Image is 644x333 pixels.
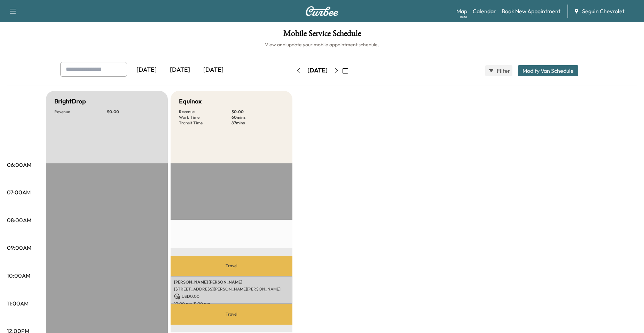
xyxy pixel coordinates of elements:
p: [PERSON_NAME] [PERSON_NAME] [174,279,289,285]
p: $ 0.00 [231,109,284,115]
div: [DATE] [163,62,197,78]
p: 87 mins [231,120,284,126]
p: 06:00AM [7,161,31,169]
p: USD 0.00 [174,293,289,300]
p: 07:00AM [7,188,31,196]
h6: View and update your mobile appointment schedule. [7,41,637,48]
p: Revenue [54,109,107,115]
div: [DATE] [307,66,328,75]
button: Filter [485,65,512,76]
a: MapBeta [456,7,467,15]
p: 08:00AM [7,216,31,224]
p: 60 mins [231,115,284,120]
div: [DATE] [197,62,230,78]
h1: Mobile Service Schedule [7,29,637,41]
p: Travel [171,304,292,324]
p: [STREET_ADDRESS][PERSON_NAME][PERSON_NAME] [174,286,289,292]
p: 09:00AM [7,243,31,252]
p: Travel [171,256,292,276]
p: $ 0.00 [107,109,159,115]
div: [DATE] [130,62,163,78]
a: Calendar [473,7,496,15]
span: Seguin Chevrolet [582,7,625,15]
h5: Equinox [179,96,202,106]
img: Curbee Logo [305,6,339,16]
button: Modify Van Schedule [518,65,578,76]
a: Book New Appointment [502,7,560,15]
p: Revenue [179,109,231,115]
p: Transit Time [179,120,231,126]
span: Filter [497,67,509,75]
h5: BrightDrop [54,96,86,106]
p: 10:00AM [7,271,30,280]
p: 11:00AM [7,299,29,308]
p: 10:00 am - 11:00 am [174,301,289,307]
div: Beta [460,14,467,20]
p: Work Time [179,115,231,120]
